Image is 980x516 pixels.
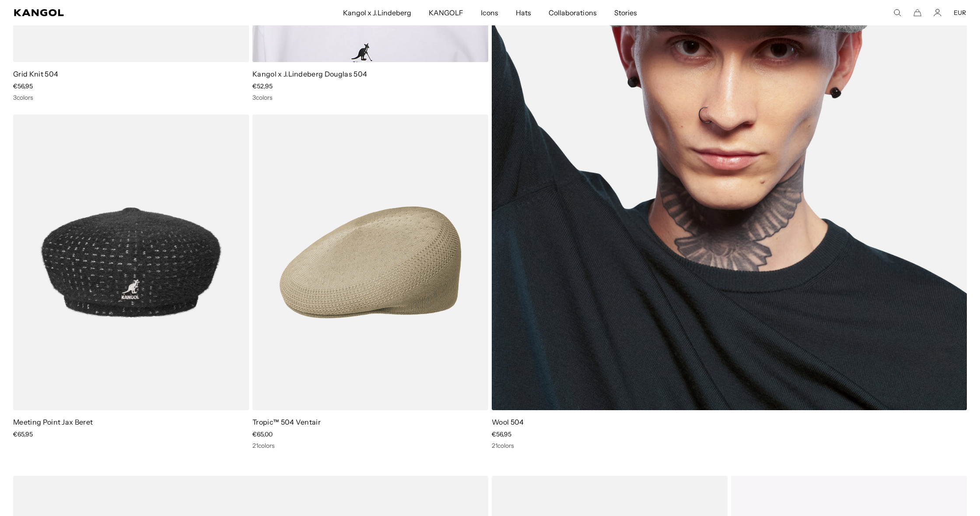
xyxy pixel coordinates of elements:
[13,418,93,426] a: Meeting Point Jax Beret
[913,9,921,17] button: Cart
[252,442,488,450] div: 21 colors
[893,9,901,17] summary: Search here
[252,115,488,411] img: Tropic™ 504 Ventair
[934,9,941,17] a: Account
[14,9,227,16] a: Kangol
[13,115,249,411] img: Meeting Point Jax Beret
[492,418,524,426] a: Wool 504
[13,70,58,78] a: Grid Knit 504
[252,430,273,438] span: €65,00
[492,430,511,438] span: €56,95
[13,94,249,101] div: 3 colors
[252,94,488,101] div: 3 colors
[492,442,967,450] div: 21 colors
[252,82,273,90] span: €52,95
[954,9,966,17] button: EUR
[13,430,33,438] span: €65,95
[252,418,321,426] a: Tropic™ 504 Ventair
[252,70,367,78] a: Kangol x J.Lindeberg Douglas 504
[13,82,33,90] span: €56,95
